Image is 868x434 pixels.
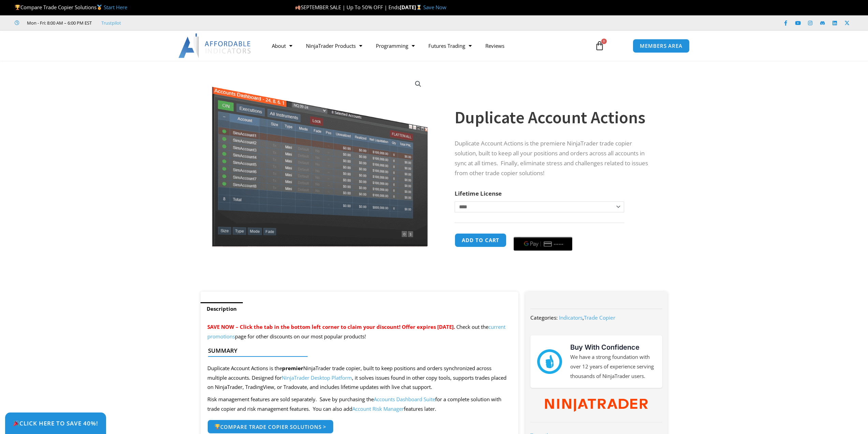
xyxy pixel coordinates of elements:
nav: Menu [265,38,587,54]
span: Categories: [530,314,558,321]
a: 0 [585,36,615,56]
img: 🎉 [13,420,19,426]
img: mark thumbs good 43913 | Affordable Indicators – NinjaTrader [537,349,562,374]
img: Screenshot 2024-08-26 15414455555 [210,73,429,247]
h4: Summary [208,347,506,354]
span: Mon - Fri: 8:00 AM – 6:00 PM EST [25,19,92,27]
img: LogoAI | Affordable Indicators – NinjaTrader [178,33,252,58]
img: ⌛ [416,5,422,10]
span: 0 [601,39,607,44]
a: Account Risk Manager [352,405,404,412]
p: Risk management features are sold separately. Save by purchasing the for a complete solution with... [207,395,512,414]
a: MEMBERS AREA [633,39,690,53]
a: 🎉Click Here to save 40%! [5,412,106,434]
span: Duplicate Account Actions is the NinjaTrader trade copier, built to keep positions and orders syn... [207,365,506,391]
h1: Duplicate Account Actions [455,106,654,129]
strong: [DATE] [400,4,423,11]
a: Start Here [104,4,127,11]
span: SEPTEMBER SALE | Up To 50% OFF | Ends [295,4,400,11]
a: Reviews [479,38,511,54]
p: Duplicate Account Actions is the premiere NinjaTrader trade copier solution, built to keep all yo... [455,139,654,178]
span: SAVE NOW – Click the tab in the bottom left corner to claim your discount! Offer expires [DATE]. [207,323,455,330]
a: NinjaTrader Desktop Platform [282,374,352,381]
img: NinjaTrader Wordmark color RGB | Affordable Indicators – NinjaTrader [545,399,648,412]
a: Programming [369,38,422,54]
img: 🍂 [295,5,300,10]
a: Indicators [559,314,583,321]
h3: Buy With Confidence [570,342,656,352]
span: , [559,314,615,321]
a: Trade Copier [584,314,615,321]
a: Clear options [455,216,465,221]
label: Lifetime License [455,190,502,197]
p: We have a strong foundation with over 12 years of experience serving thousands of NinjaTrader users. [570,352,656,381]
span: MEMBERS AREA [640,43,682,48]
button: Add to cart [455,233,506,247]
text: •••••• [554,242,564,247]
a: Accounts Dashboard Suite [374,396,435,403]
strong: premier [282,365,303,372]
a: About [265,38,299,54]
a: Trustpilot [101,19,121,27]
img: 🏆 [15,5,20,10]
button: Buy with GPay [514,237,572,251]
a: NinjaTrader Products [299,38,369,54]
a: Save Now [423,4,446,11]
a: Futures Trading [422,38,479,54]
span: Compare Trade Copier Solutions [15,4,127,11]
a: Description [201,302,243,316]
p: Check out the page for other discounts on our most popular products! [207,322,512,341]
a: View full-screen image gallery [412,78,424,90]
span: Click Here to save 40%! [13,420,98,426]
img: 🥇 [97,5,102,10]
